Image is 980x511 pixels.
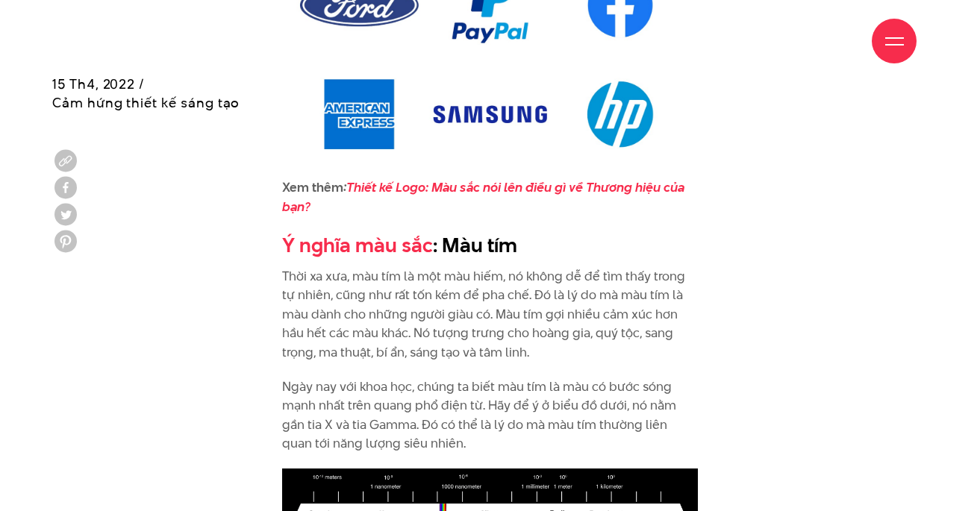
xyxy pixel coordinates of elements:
span: 15 Th4, 2022 / Cảm hứng thiết kế sáng tạo [52,75,240,112]
p: Thời xa xưa, màu tím là một màu hiếm, nó không dễ để tìm thấy trong tự nhiên, cũng như rất tốn ké... [282,267,698,363]
a: Thiết kế Logo: Màu sắc nói lên điều gì về Thương hiệu của bạn? [282,178,684,216]
em: : [282,178,684,216]
h2: : Màu tím [282,231,698,260]
a: Ý nghĩa màu sắc [282,231,433,259]
p: Ngày nay với khoa học, chúng ta biết màu tím là màu có bước sóng mạnh nhất trên quang phổ điện từ... [282,377,698,454]
strong: Xem thêm [282,178,684,216]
